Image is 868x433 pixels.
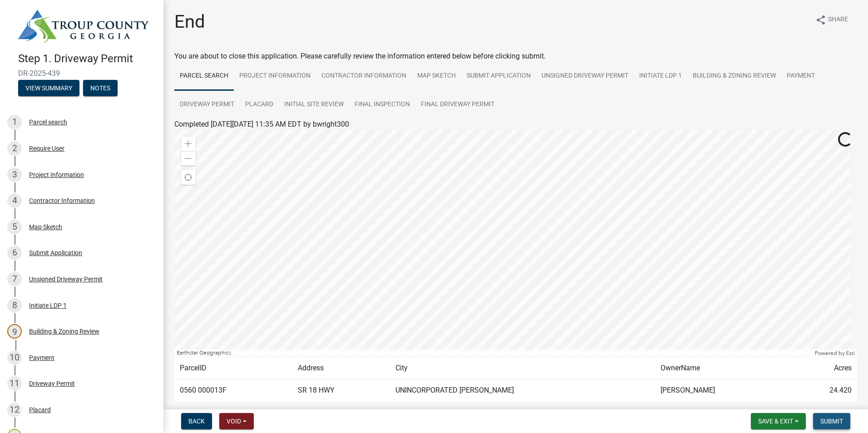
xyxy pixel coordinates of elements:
a: Unsigned Driveway Permit [536,62,634,91]
button: Void [219,413,254,429]
span: Back [188,418,205,425]
span: Share [828,15,848,25]
button: Submit [813,413,850,429]
div: 5 [7,220,22,234]
div: 4 [7,193,22,208]
h4: Step 1. Driveway Permit [18,52,156,65]
h1: End [174,11,205,33]
div: 1 [7,115,22,129]
div: Powered by [813,349,857,357]
span: Save & Exit [758,418,793,425]
div: Unsigned Driveway Permit [29,276,103,282]
div: 12 [7,403,22,417]
td: OwnerName [655,357,789,379]
div: Contractor Information [29,197,95,204]
a: Contractor Information [316,62,412,91]
a: Submit Application [461,62,536,91]
td: SR 18 HWY [292,379,390,402]
button: View Summary [18,80,79,96]
button: Save & Exit [751,413,806,429]
td: UNINCORPORATED [PERSON_NAME] [390,379,655,402]
a: Initiate LDP 1 [634,62,687,91]
a: Esri [846,350,855,356]
div: Earthstar Geographics [174,349,813,357]
div: 2 [7,141,22,156]
span: Void [227,418,241,425]
div: 3 [7,167,22,182]
a: Placard [240,90,279,119]
div: You are about to close this application. Please carefully review the information entered below be... [174,51,857,419]
img: Troup County, Georgia [18,10,149,43]
wm-modal-confirm: Notes [83,85,118,92]
a: Payment [781,62,820,91]
a: Driveway Permit [174,90,240,119]
div: 11 [7,376,22,391]
td: City [390,357,655,379]
a: Map Sketch [412,62,461,91]
div: Initiate LDP 1 [29,302,67,309]
td: ParcelID [174,357,292,379]
div: Parcel search [29,119,67,125]
i: share [815,15,826,25]
a: Parcel search [174,62,234,91]
div: Project Information [29,172,84,178]
div: Placard [29,407,51,413]
div: Submit Application [29,250,82,256]
div: 6 [7,246,22,260]
div: 10 [7,350,22,365]
span: DR-2025-439 [18,69,145,78]
div: Payment [29,354,54,361]
button: shareShare [808,11,855,29]
span: Submit [820,418,843,425]
div: Driveway Permit [29,380,75,387]
wm-modal-confirm: Summary [18,85,79,92]
td: Acres [789,357,857,379]
td: 24.420 [789,379,857,402]
div: Map Sketch [29,224,62,230]
div: 7 [7,272,22,286]
a: Project Information [234,62,316,91]
div: 9 [7,324,22,339]
td: [PERSON_NAME] [655,379,789,402]
div: Building & Zoning Review [29,328,99,335]
a: Initial Site Review [279,90,349,119]
div: Zoom out [181,151,196,166]
div: Find my location [181,170,196,185]
a: Final Driveway Permit [415,90,500,119]
button: Back [181,413,212,429]
a: Building & Zoning Review [687,62,781,91]
span: Completed [DATE][DATE] 11:35 AM EDT by bwright300 [174,120,349,128]
div: 8 [7,298,22,313]
a: Final Inspection [349,90,415,119]
td: 0560 000013F [174,379,292,402]
button: Notes [83,80,118,96]
div: Zoom in [181,137,196,151]
div: Require User [29,145,64,152]
td: Address [292,357,390,379]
